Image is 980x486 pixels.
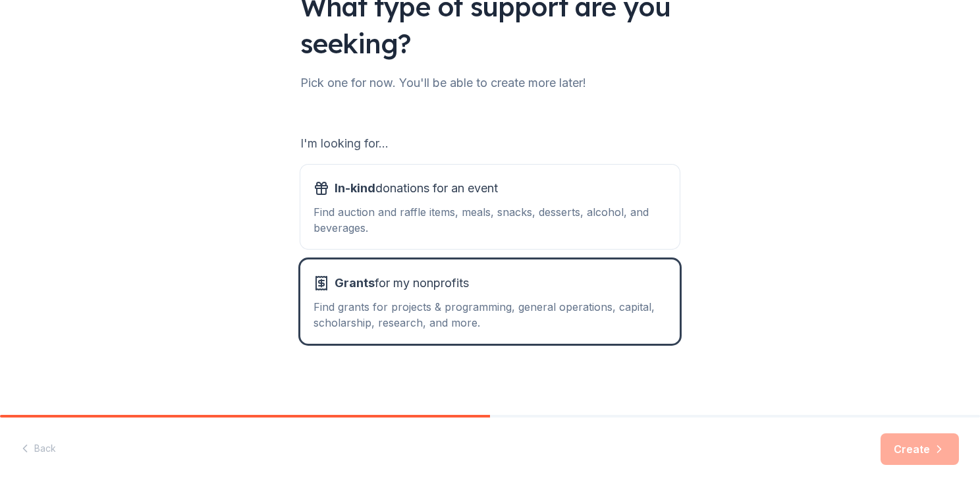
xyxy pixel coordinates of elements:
[300,133,680,154] div: I'm looking for...
[313,204,667,236] div: Find auction and raffle items, meals, snacks, desserts, alcohol, and beverages.
[335,276,375,290] span: Grants
[313,299,667,331] div: Find grants for projects & programming, general operations, capital, scholarship, research, and m...
[300,72,680,94] div: Pick one for now. You'll be able to create more later!
[300,165,680,249] button: In-kinddonations for an eventFind auction and raffle items, meals, snacks, desserts, alcohol, and...
[335,178,498,199] span: donations for an event
[300,259,680,344] button: Grantsfor my nonprofitsFind grants for projects & programming, general operations, capital, schol...
[335,273,469,294] span: for my nonprofits
[335,181,375,195] span: In-kind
